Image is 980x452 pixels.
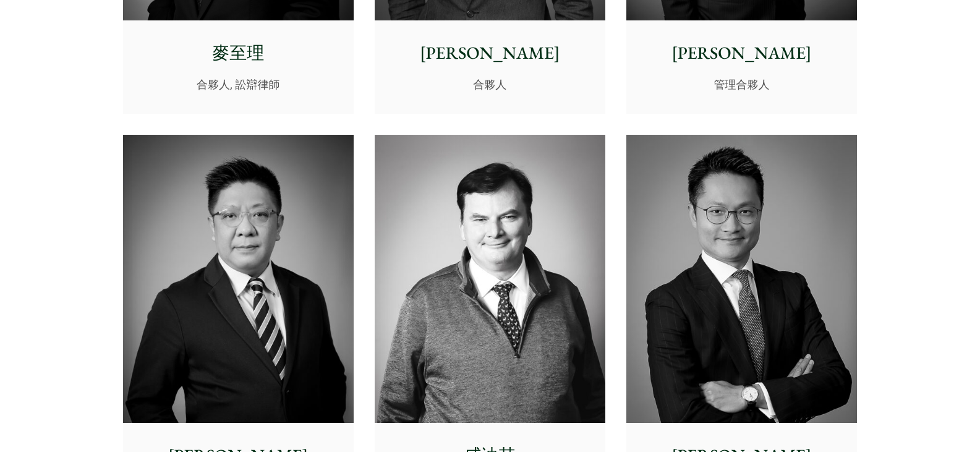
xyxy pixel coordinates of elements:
p: 合夥人 [385,76,595,93]
p: 合夥人, 訟辯律師 [133,76,344,93]
p: [PERSON_NAME] [385,40,595,66]
p: 麥至理 [133,40,344,66]
p: [PERSON_NAME] [636,40,847,66]
p: 管理合夥人 [636,76,847,93]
